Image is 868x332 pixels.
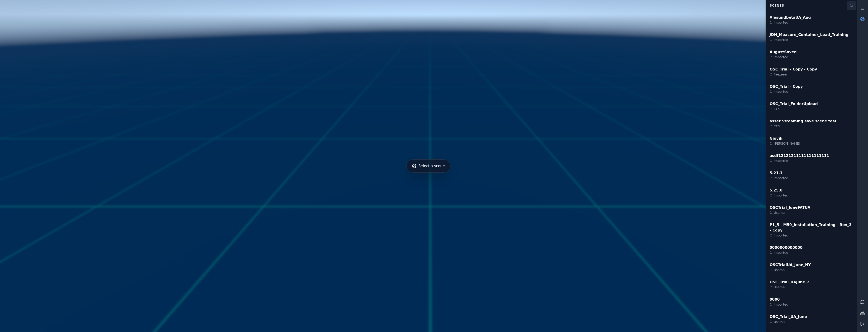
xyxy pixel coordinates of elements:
[770,279,809,285] div: OSC_Trial_UAJune_2
[770,158,829,163] div: Imported
[770,124,837,128] div: CCS
[770,297,788,302] div: 0000
[770,136,800,141] div: Gjøvik
[770,268,811,272] div: Usama
[770,176,788,180] div: Imported
[770,84,803,89] div: OSC_Trial - Copy
[770,250,803,255] div: Imported
[770,72,817,77] div: Faezeee
[770,38,849,42] div: Imported
[770,188,788,193] div: 5.25.0
[770,153,829,158] div: asdf12121211111111111111
[770,233,853,238] div: Imported
[770,107,818,111] div: CCS
[767,1,847,10] div: Scenes
[770,170,788,176] div: 5.21.1
[770,32,849,38] div: JDN_Measure_Container_Load_Training
[770,222,853,233] div: P1_5 - M59_Installation_Training - Rev_3 - Copy
[770,262,811,268] div: OSCTrialUA_June_NY
[770,141,800,146] div: [PERSON_NAME]
[770,20,811,25] div: Imported
[770,193,788,198] div: Imported
[770,210,810,215] div: Usama
[770,118,837,124] div: asset Streaming save scene test
[770,314,807,319] div: OSC_Trial_UA_June
[770,245,803,250] div: 0000000000000
[770,101,818,107] div: OSC_Trial_FolderUpload
[770,285,809,289] div: Usama
[770,55,797,59] div: Imported
[770,89,803,94] div: Imported
[418,163,445,169] span: Select a scene
[770,67,817,72] div: OSC_Trial - Copy - Copy
[770,49,797,55] div: AugustSaved
[770,302,788,307] div: Imported
[770,15,811,20] div: AlesundbetaUA_Aug
[770,319,807,324] div: Usama
[770,205,810,210] div: OSCTrial_JuneFATUA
